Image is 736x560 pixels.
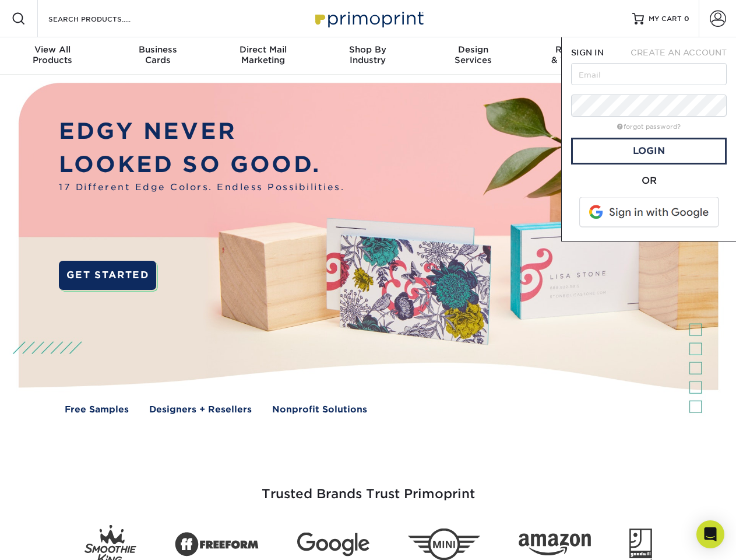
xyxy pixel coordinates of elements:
div: Open Intercom Messenger [696,520,724,548]
a: GET STARTED [59,261,156,290]
div: Marketing [210,44,315,65]
img: Primoprint [310,6,427,31]
h3: Trusted Brands Trust Primoprint [27,459,709,516]
img: Goodwill [629,528,652,560]
a: Direct MailMarketing [210,37,315,75]
a: DesignServices [421,37,526,75]
span: Design [421,44,526,55]
input: SEARCH PRODUCTS..... [47,12,161,26]
span: MY CART [649,14,682,24]
a: Resources& Templates [526,37,631,75]
div: Cards [105,44,210,65]
iframe: Google Customer Reviews [3,524,99,556]
a: Designers + Resellers [149,403,252,416]
a: Login [571,138,727,164]
div: Industry [315,44,420,65]
span: SIGN IN [571,48,604,57]
div: & Templates [526,44,631,65]
a: Free Samples [65,403,129,416]
div: Services [421,44,526,65]
a: Shop ByIndustry [315,37,420,75]
span: Business [105,44,210,55]
p: EDGY NEVER [59,115,344,148]
span: Direct Mail [210,44,315,55]
span: CREATE AN ACCOUNT [631,48,727,57]
a: BusinessCards [105,37,210,75]
span: Shop By [315,44,420,55]
img: Google [297,533,369,556]
p: LOOKED SO GOOD. [59,148,344,181]
span: 0 [684,15,689,23]
span: 17 Different Edge Colors. Endless Possibilities. [59,181,344,194]
div: OR [571,174,727,188]
a: Nonprofit Solutions [272,403,367,416]
input: Email [571,63,727,85]
a: forgot password? [617,123,681,131]
img: Amazon [519,534,591,556]
span: Resources [526,44,631,55]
